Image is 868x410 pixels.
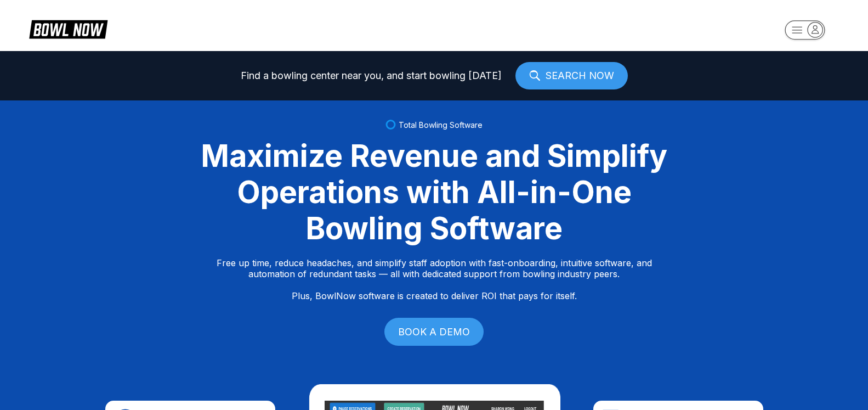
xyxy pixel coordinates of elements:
[188,138,681,246] div: Maximize Revenue and Simplify Operations with All-in-One Bowling Software
[399,120,483,130] span: Total Bowling Software
[515,62,628,89] a: SEARCH NOW
[217,257,652,301] p: Free up time, reduce headaches, and simplify staff adoption with fast-onboarding, intuitive softw...
[384,318,484,346] a: BOOK A DEMO
[241,70,502,81] span: Find a bowling center near you, and start bowling [DATE]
